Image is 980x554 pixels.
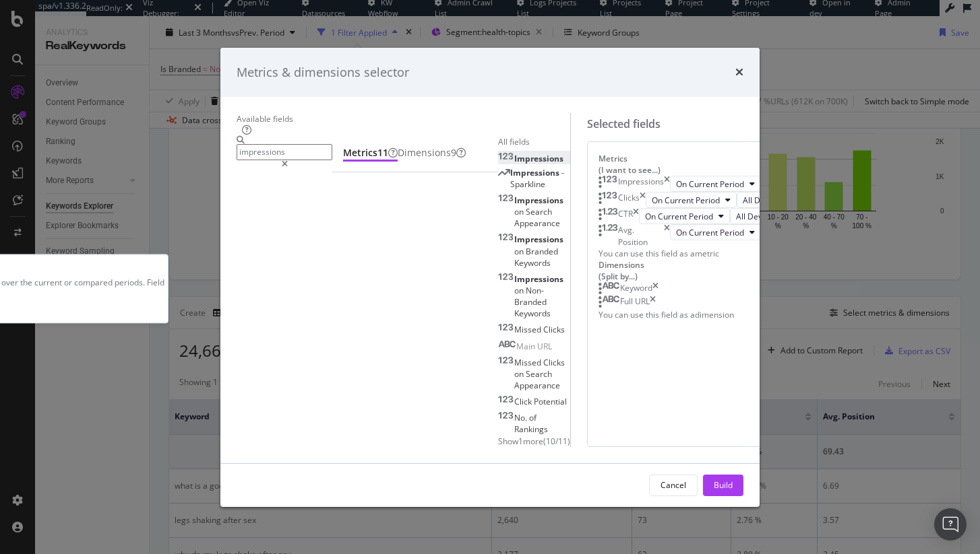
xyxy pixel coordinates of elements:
span: 9 [451,146,456,159]
div: ImpressionstimesOn Current PeriodAll Devices [599,176,825,192]
div: times [640,192,646,208]
div: Selected fields [587,116,661,132]
div: Full URLtimes [599,296,825,309]
span: Search [526,368,552,380]
button: Cancel [649,475,698,496]
div: brand label [377,146,388,160]
div: CTR [618,208,633,224]
span: Missed [514,324,543,335]
div: Dimensions [599,259,825,282]
div: Avg. PositiontimesOn Current PeriodAll Devices [599,224,825,247]
span: of [529,412,537,423]
div: times [633,208,639,224]
div: Metrics [599,153,825,176]
span: Show 1 more [498,435,543,446]
span: Rankings [514,423,548,435]
span: Potential [534,396,567,407]
div: Build [714,479,733,491]
div: times [650,296,656,309]
button: On Current Period [670,176,761,192]
button: All Devices [737,192,801,208]
span: Branded [526,246,558,257]
span: 11 [377,146,388,159]
span: On Current Period [652,195,720,206]
div: times [664,176,670,192]
span: Click [514,396,534,407]
div: modal [220,47,760,506]
div: All fields [498,136,570,147]
input: Search by field name [237,144,332,160]
button: On Current Period [670,224,761,240]
span: Keywords [514,257,551,269]
span: Impressions [514,195,563,206]
span: Search [526,206,552,217]
div: Avg. Position [618,224,664,247]
span: on [514,368,526,380]
span: URL [537,340,552,351]
span: Sparkline [510,178,545,190]
span: Impressions [514,234,563,245]
div: times [652,282,659,296]
span: On Current Period [676,178,744,190]
span: Clicks [543,357,565,368]
div: (Split by...) [599,271,825,282]
div: Metrics [343,146,398,160]
div: Impressions [618,176,664,192]
span: No. [514,412,529,423]
div: You can use this field as a metric [599,248,825,259]
button: Build [703,475,743,496]
div: Cancel [661,479,686,491]
span: - [561,167,564,178]
span: All Devices [736,211,777,222]
div: Open Intercom Messenger [934,508,967,541]
div: Keyword [620,282,652,296]
div: You can use this field as a dimension [599,309,825,320]
span: Impressions [514,153,563,164]
div: Available fields [237,113,570,125]
button: All Devices [730,208,794,224]
div: brand label [451,146,456,160]
span: All Devices [743,195,784,206]
div: times [664,224,670,247]
div: Metrics & dimensions selector [237,63,409,81]
span: Main [516,340,537,351]
span: Impressions [510,167,561,178]
button: On Current Period [646,192,737,208]
span: On Current Period [676,227,744,238]
span: ( 10 / 11 ) [543,435,570,446]
span: Clicks [543,324,565,335]
span: Impressions [514,273,563,285]
span: Non-Branded [514,285,547,308]
div: ClickstimesOn Current PeriodAll Devices [599,192,825,208]
span: on [514,246,526,257]
div: CTRtimesOn Current PeriodAll Devices [599,208,825,224]
button: On Current Period [639,208,730,224]
div: Dimensions [398,146,466,160]
span: On Current Period [645,211,713,222]
div: (I want to see...) [599,164,825,176]
span: Appearance [514,380,560,391]
span: on [514,206,526,217]
span: Missed [514,357,543,368]
div: Keywordtimes [599,282,825,296]
span: on [514,285,526,296]
div: Full URL [620,296,650,309]
div: Clicks [618,192,640,208]
div: times [735,63,743,81]
span: Appearance [514,217,560,229]
span: Keywords [514,308,551,319]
